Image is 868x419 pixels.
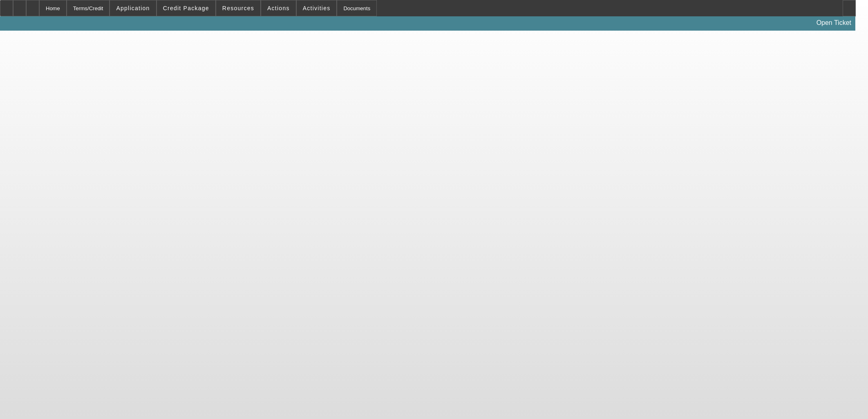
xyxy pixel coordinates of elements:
span: Credit Package [163,5,209,11]
button: Application [110,0,156,16]
button: Credit Package [157,0,215,16]
button: Actions [261,0,296,16]
button: Activities [297,0,337,16]
span: Application [116,5,150,11]
span: Activities [303,5,331,11]
span: Resources [222,5,254,11]
span: Actions [267,5,290,11]
a: Open Ticket [813,16,855,30]
button: Resources [216,0,260,16]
